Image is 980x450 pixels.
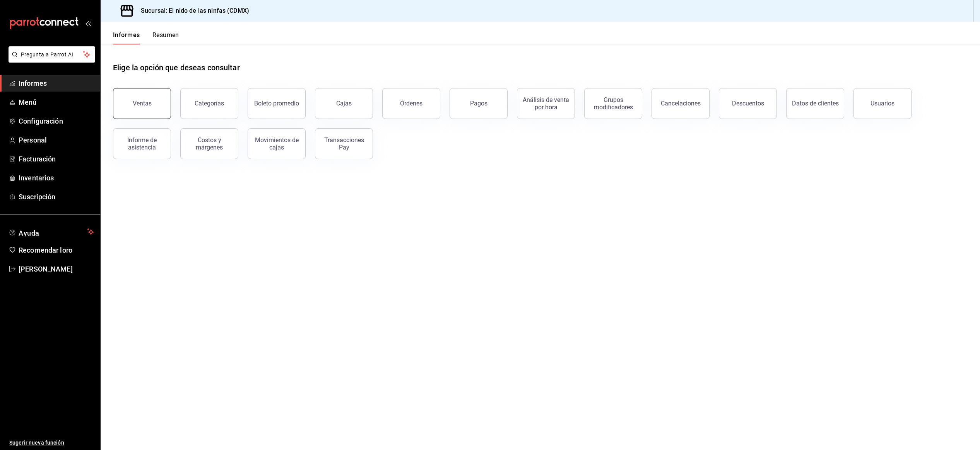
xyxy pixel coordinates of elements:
font: Descuentos [732,100,764,107]
font: Transacciones Pay [324,136,364,151]
font: Resumen [152,31,179,39]
font: Sugerir nueva función [9,440,64,446]
font: Cancelaciones [661,100,701,107]
font: Personal [19,136,47,144]
font: Movimientos de cajas [255,136,299,151]
button: Usuarios [853,88,912,119]
font: Configuración [19,117,63,125]
font: Facturación [19,155,56,163]
a: Pregunta a Parrot AI [5,56,95,64]
button: Datos de clientes [786,88,844,119]
font: [PERSON_NAME] [19,265,73,273]
font: Usuarios [871,100,894,107]
font: Ayuda [19,229,39,237]
button: abrir_cajón_menú [85,20,91,26]
font: Cajas [336,100,352,107]
button: Transacciones Pay [315,128,373,159]
font: Grupos modificadores [594,96,633,111]
button: Cajas [315,88,373,119]
font: Pagos [470,100,487,107]
font: Datos de clientes [792,100,839,107]
font: Inventarios [19,174,54,182]
div: pestañas de navegación [113,31,179,44]
button: Descuentos [719,88,777,119]
font: Órdenes [400,100,422,107]
button: Ventas [113,88,171,119]
button: Costos y márgenes [180,128,238,159]
font: Boleto promedio [254,100,299,107]
font: Informes [113,31,140,39]
button: Categorías [180,88,238,119]
font: Categorías [195,100,224,107]
button: Informe de asistencia [113,128,171,159]
button: Análisis de venta por hora [517,88,575,119]
font: Pregunta a Parrot AI [21,51,74,58]
button: Movimientos de cajas [248,128,306,159]
button: Pregunta a Parrot AI [9,46,95,63]
font: Recomendar loro [19,246,72,254]
font: Suscripción [19,193,55,201]
font: Costos y márgenes [196,136,223,151]
button: Grupos modificadores [584,88,642,119]
font: Elige la opción que deseas consultar [113,63,240,72]
font: Análisis de venta por hora [523,96,569,111]
button: Boleto promedio [248,88,306,119]
font: Sucursal: El nido de las ninfas (CDMX) [141,7,249,14]
button: Órdenes [382,88,440,119]
font: Ventas [133,100,152,107]
font: Menú [19,98,37,106]
button: Pagos [450,88,508,119]
button: Cancelaciones [652,88,710,119]
font: Informes [19,79,47,87]
font: Informe de asistencia [127,136,157,151]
